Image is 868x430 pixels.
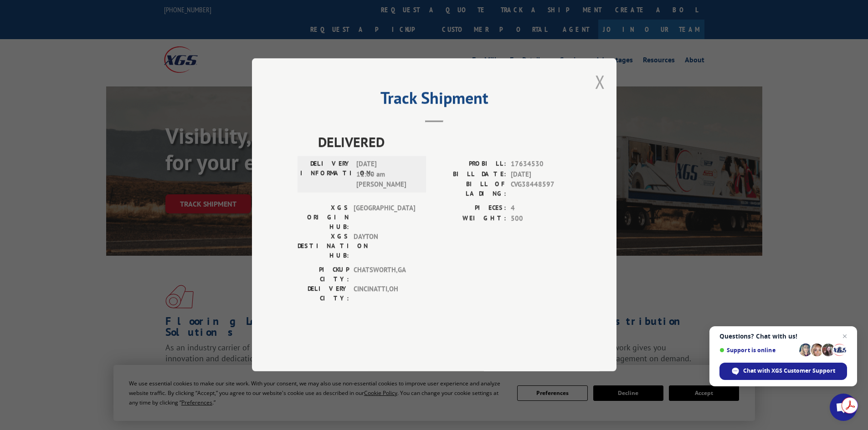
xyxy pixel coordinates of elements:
[511,169,571,180] span: [DATE]
[434,213,506,224] label: WEIGHT:
[354,232,415,261] span: DAYTON
[511,213,571,224] span: 500
[511,159,571,170] span: 17634530
[830,394,857,421] div: Open chat
[511,180,571,199] span: CVG38448597
[318,132,571,152] span: DELIVERED
[354,284,415,304] span: CINCINATTI , OH
[354,203,415,232] span: [GEOGRAPHIC_DATA]
[743,367,835,375] span: Chat with XGS Customer Support
[356,159,418,190] span: [DATE] 11:00 am [PERSON_NAME]
[595,70,605,94] button: Close modal
[298,203,349,232] label: XGS ORIGIN HUB:
[719,333,847,340] span: Questions? Chat with us!
[354,265,415,284] span: CHATSWORTH , GA
[719,347,796,354] span: Support is online
[719,363,847,380] div: Chat with XGS Customer Support
[298,265,349,284] label: PICKUP CITY:
[298,91,571,109] h2: Track Shipment
[434,180,506,199] label: BILL OF LADING:
[434,203,506,214] label: PIECES:
[434,159,506,170] label: PROBILL:
[434,169,506,180] label: BILL DATE:
[298,232,349,261] label: XGS DESTINATION HUB:
[300,159,352,190] label: DELIVERY INFORMATION:
[298,284,349,304] label: DELIVERY CITY:
[839,331,850,342] span: Close chat
[511,203,571,214] span: 4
